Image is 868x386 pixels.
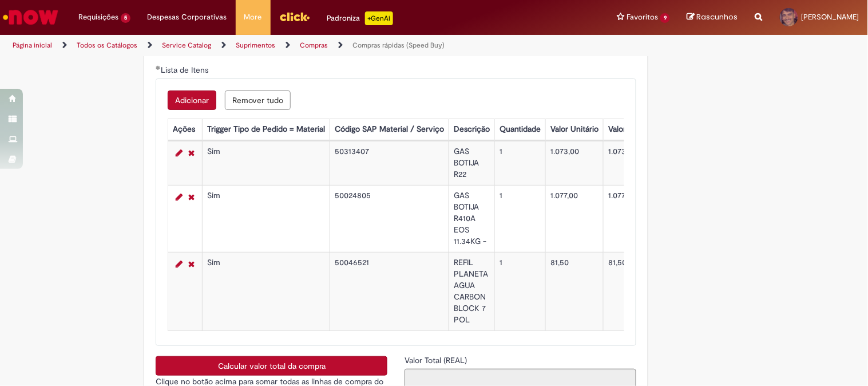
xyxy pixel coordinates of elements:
td: GAS BOTIJA R410A EOS 11.34KG - [449,186,495,253]
a: Editar Linha 2 [173,190,185,204]
span: Lista de Itens [161,65,211,75]
th: Trigger Tipo de Pedido = Material [203,119,330,140]
td: 1 [495,253,546,331]
span: Favoritos [627,11,658,23]
label: Somente leitura - Valor Total (REAL) [405,355,469,366]
a: Remover linha 2 [185,190,197,204]
td: 81,50 [546,253,604,331]
span: Somente leitura - Valor Total (REAL) [405,355,469,365]
td: GAS BOTIJA R22 [449,141,495,186]
a: Editar Linha 3 [173,257,185,271]
span: More [244,11,262,23]
a: Remover linha 3 [185,257,197,271]
a: Remover linha 1 [185,146,197,160]
a: Compras [300,41,328,50]
a: Página inicial [13,41,52,50]
td: Sim [203,253,330,331]
th: Quantidade [495,119,546,140]
p: +GenAi [365,11,393,25]
img: click_logo_yellow_360x200.png [279,8,310,25]
a: Compras rápidas (Speed Buy) [352,41,445,50]
th: Descrição [449,119,495,140]
td: 1.077,00 [604,186,677,253]
a: Suprimentos [236,41,275,50]
th: Valor Total Moeda [604,119,677,140]
td: REFIL PLANETA AGUA CARBON BLOCK 7 POL [449,253,495,331]
button: Add a row for Lista de Itens [168,90,216,110]
a: Service Catalog [162,41,211,50]
ul: Trilhas de página [9,35,570,56]
a: Rascunhos [687,12,738,23]
th: Ações [168,119,203,140]
button: Remove all rows for Lista de Itens [225,90,291,110]
td: 1 [495,186,546,253]
span: Requisições [78,11,118,23]
a: Todos os Catálogos [77,41,137,50]
td: Sim [203,186,330,253]
th: Código SAP Material / Serviço [330,119,449,140]
span: 9 [660,13,670,23]
div: Padroniza [327,11,393,25]
span: [PERSON_NAME] [802,12,859,22]
td: 1.073,00 [604,141,677,186]
td: 1.073,00 [546,141,604,186]
td: 50046521 [330,253,449,331]
td: 50313407 [330,141,449,186]
button: Calcular valor total da compra [156,356,387,376]
td: 81,50 [604,253,677,331]
span: Rascunhos [697,11,738,22]
span: Obrigatório Preenchido [156,65,161,70]
span: Despesas Corporativas [148,11,227,23]
a: Editar Linha 1 [173,146,185,160]
td: Sim [203,141,330,186]
th: Valor Unitário [546,119,604,140]
span: 5 [121,13,130,23]
img: ServiceNow [1,6,60,29]
td: 1.077,00 [546,186,604,253]
td: 1 [495,141,546,186]
td: 50024805 [330,186,449,253]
